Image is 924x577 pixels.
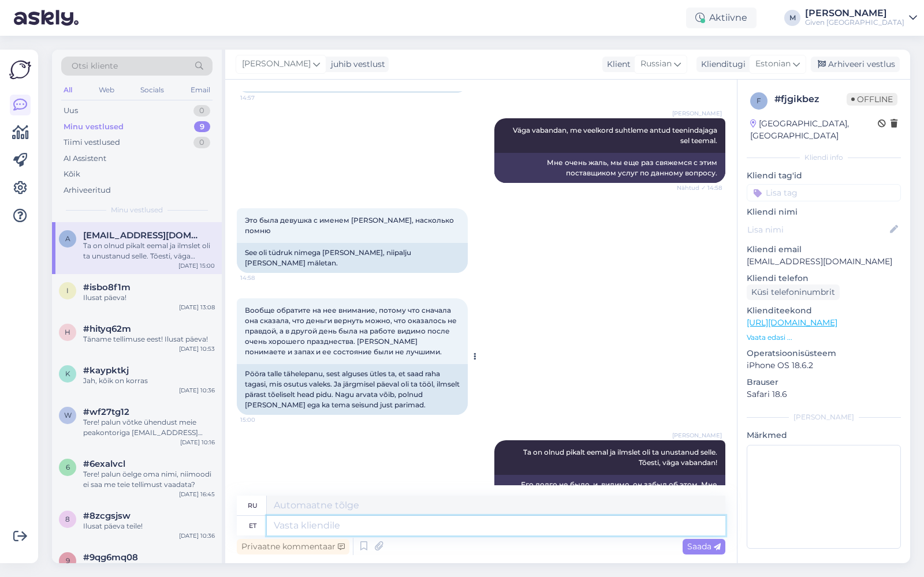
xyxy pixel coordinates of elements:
[747,284,840,300] div: Küsi telefoninumbrit
[686,8,757,28] div: Aktiivne
[64,105,78,117] div: Uus
[178,261,215,270] div: [DATE] 15:00
[755,58,791,70] span: Estonian
[747,184,901,201] input: Lisa tag
[179,344,215,353] div: [DATE] 10:53
[83,241,215,261] div: Ta on olnud pikalt eemal ja ilmslet oli ta unustanud selle. Tõesti, väga vabandan!
[672,431,722,440] span: [PERSON_NAME]
[245,216,456,235] span: Это была девушка с именем [PERSON_NAME], насколько помню
[677,183,722,192] span: Nähtud ✓ 14:58
[83,417,215,438] div: Tere! palun võtke ühendust meie peakontoriga [EMAIL_ADDRESS][DOMAIN_NAME]
[96,83,117,98] div: Web
[747,376,901,388] p: Brauser
[66,463,70,471] span: 6
[83,365,129,376] span: #kaypktkj
[747,388,901,400] p: Safari 18.6
[747,152,901,163] div: Kliendi info
[747,243,901,256] p: Kliendi email
[747,429,901,441] p: Märkmed
[193,137,210,148] div: 0
[747,206,901,218] p: Kliendi nimi
[83,334,215,344] div: Täname tellimuse eest! Ilusat päeva!
[83,563,215,573] div: Kas võin uuesti helistada? :)
[774,92,847,106] div: # fjgikbez
[83,324,131,334] span: #hityq62m
[72,60,118,72] span: Otsi kliente
[747,272,901,284] p: Kliendi telefon
[747,170,901,182] p: Kliendi tag'id
[602,58,631,70] div: Klient
[64,168,80,180] div: Kõik
[523,448,719,467] span: Ta on olnud pikalt eemal ja ilmslet oli ta unustanud selle. Tõesti, väga vabandan!
[811,57,900,72] div: Arhiveeri vestlus
[494,153,725,183] div: Мне очень жаль, мы еще раз свяжемся с этим поставщиком услуг по данному вопросу.
[83,230,203,241] span: Anastassia.kostyuchenko@gmail.com
[83,552,138,563] span: #9qg6mq08
[65,234,70,243] span: A
[640,58,672,70] span: Russian
[750,118,878,142] div: [GEOGRAPHIC_DATA], [GEOGRAPHIC_DATA]
[180,438,215,447] div: [DATE] 10:16
[188,83,213,98] div: Email
[805,18,904,27] div: Given [GEOGRAPHIC_DATA]
[83,521,215,531] div: Ilusat päeva teile!
[240,273,284,282] span: 14:58
[747,332,901,343] p: Vaata edasi ...
[696,58,746,70] div: Klienditugi
[83,282,131,293] span: #isbo8f1m
[61,83,74,98] div: All
[248,496,258,515] div: ru
[83,293,215,303] div: Ilusat päeva!
[805,9,904,18] div: [PERSON_NAME]
[65,328,70,336] span: h
[64,137,120,148] div: Tiimi vestlused
[179,386,215,395] div: [DATE] 10:36
[194,121,210,133] div: 9
[847,93,897,106] span: Offline
[513,126,719,145] span: Väga vabandan, me veelkord suhtleme antud teenindajaga sel teemal.
[687,541,721,552] span: Saada
[494,475,725,505] div: Его долго не было, и, видимо, он забыл об этом. Мне очень, очень жаль!
[242,58,311,70] span: [PERSON_NAME]
[747,256,901,268] p: [EMAIL_ADDRESS][DOMAIN_NAME]
[66,556,70,565] span: 9
[747,305,901,317] p: Klienditeekond
[747,412,901,422] div: [PERSON_NAME]
[747,347,901,359] p: Operatsioonisüsteem
[672,109,722,118] span: [PERSON_NAME]
[83,469,215,490] div: Tere! palun öelge oma nimi, niimoodi ei saa me teie tellimust vaadata?
[757,96,761,105] span: f
[237,243,468,273] div: See oli tüdruk nimega [PERSON_NAME], niipalju [PERSON_NAME] mäletan.
[64,411,72,419] span: w
[65,369,70,378] span: k
[65,515,70,523] span: 8
[193,105,210,117] div: 0
[179,490,215,499] div: [DATE] 16:45
[9,59,31,81] img: Askly Logo
[240,93,284,102] span: 14:57
[138,83,166,98] div: Socials
[83,459,125,469] span: #6exalvcl
[245,306,459,356] span: Вообще обратите на нее внимание, потому что сначала она сказала, что деньги вернуть можно, что ок...
[747,359,901,372] p: iPhone OS 18.6.2
[179,531,215,540] div: [DATE] 10:36
[83,407,129,417] span: #wf27tg12
[747,317,837,328] a: [URL][DOMAIN_NAME]
[805,9,917,27] a: [PERSON_NAME]Given [GEOGRAPHIC_DATA]
[83,376,215,386] div: Jah, kõik on korras
[747,223,888,236] input: Lisa nimi
[326,58,385,70] div: juhib vestlust
[64,121,124,133] div: Minu vestlused
[179,303,215,312] div: [DATE] 13:08
[111,205,163,215] span: Minu vestlused
[784,10,800,26] div: M
[64,153,106,164] div: AI Assistent
[240,415,284,424] span: 15:00
[83,511,131,521] span: #8zcgsjsw
[66,286,69,295] span: i
[249,516,256,535] div: et
[64,185,111,196] div: Arhiveeritud
[237,539,349,554] div: Privaatne kommentaar
[237,364,468,415] div: Pööra talle tähelepanu, sest alguses ütles ta, et saad raha tagasi, mis osutus valeks. Ja järgmis...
